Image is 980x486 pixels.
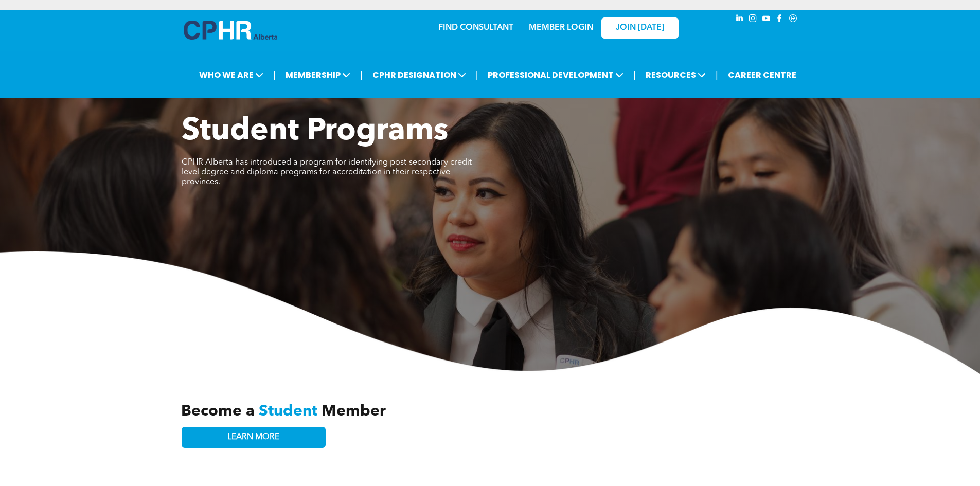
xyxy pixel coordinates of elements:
[725,65,799,84] a: CAREER CENTRE
[485,65,627,84] span: PROFESSIONAL DEVELOPMENT
[788,13,799,27] a: Social network
[633,64,636,85] li: |
[747,13,759,27] a: instagram
[369,65,469,84] span: CPHR DESIGNATION
[182,427,326,448] a: LEARN MORE
[734,13,745,27] a: linkedin
[273,64,276,85] li: |
[774,13,786,27] a: facebook
[601,17,679,39] a: JOIN [DATE]
[643,65,709,84] span: RESOURCES
[259,404,317,419] span: Student
[322,404,386,419] span: Member
[181,404,255,419] span: Become a
[476,64,478,85] li: |
[184,21,277,40] img: A blue and white logo for cp alberta
[182,158,474,186] span: CPHR Alberta has introduced a program for identifying post-secondary credit-level degree and dipl...
[282,65,353,84] span: MEMBERSHIP
[616,23,664,33] span: JOIN [DATE]
[360,64,363,85] li: |
[438,24,513,32] a: FIND CONSULTANT
[529,24,593,32] a: MEMBER LOGIN
[716,64,718,85] li: |
[227,433,279,442] span: LEARN MORE
[182,116,448,147] span: Student Programs
[196,65,266,84] span: WHO WE ARE
[761,13,772,27] a: youtube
